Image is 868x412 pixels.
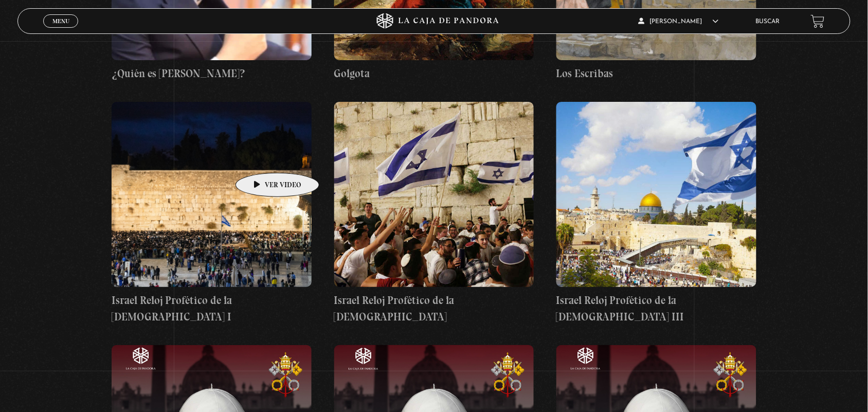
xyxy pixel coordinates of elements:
h4: ¿Quién es [PERSON_NAME]? [112,65,312,82]
h4: Israel Reloj Profético de la [DEMOGRAPHIC_DATA] [334,292,534,325]
span: [PERSON_NAME] [639,19,719,25]
h4: Los Escribas [556,65,756,82]
h4: Israel Reloj Profético de la [DEMOGRAPHIC_DATA] I [112,292,312,325]
a: Israel Reloj Profético de la [DEMOGRAPHIC_DATA] III [556,102,756,325]
h4: Golgota [334,65,534,82]
a: Israel Reloj Profético de la [DEMOGRAPHIC_DATA] [334,102,534,325]
h4: Israel Reloj Profético de la [DEMOGRAPHIC_DATA] III [556,292,756,325]
a: Israel Reloj Profético de la [DEMOGRAPHIC_DATA] I [112,102,312,325]
span: Cerrar [49,27,73,34]
a: View your shopping cart [811,14,825,28]
span: Menu [52,18,69,24]
a: Buscar [756,19,780,25]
